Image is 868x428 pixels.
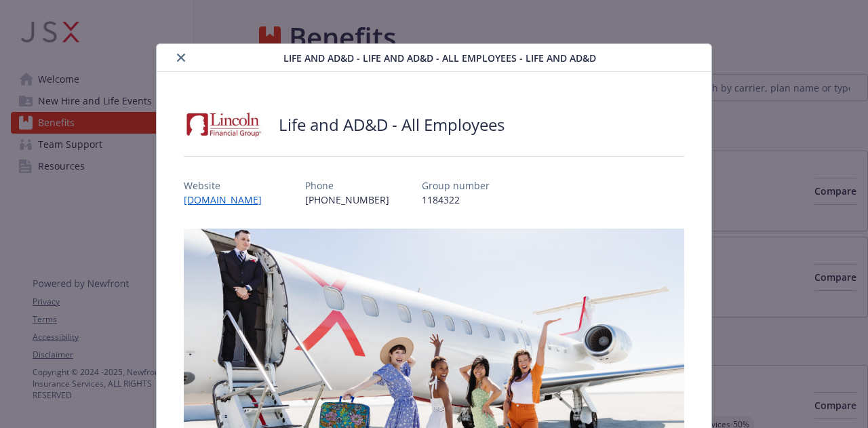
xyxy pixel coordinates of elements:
[184,178,273,193] p: Website
[422,193,490,207] p: 1184322
[422,178,490,193] p: Group number
[283,51,596,65] span: Life and AD&D - Life and AD&D - All Employees - Life and AD&D
[173,50,189,66] button: close
[279,113,505,136] h2: Life and AD&D - All Employees
[184,193,273,206] a: [DOMAIN_NAME]
[305,178,389,193] p: Phone
[305,193,389,207] p: [PHONE_NUMBER]
[184,104,265,145] img: Lincoln Financial Group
